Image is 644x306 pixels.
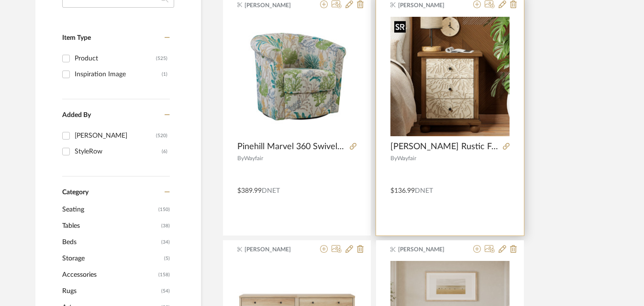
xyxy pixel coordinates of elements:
div: 0 [390,16,510,136]
span: (54) [161,283,170,299]
span: Wayfair [397,155,416,161]
span: $389.99 [237,188,262,194]
div: (1) [162,67,167,82]
span: [PERSON_NAME] [398,245,458,254]
div: 0 [237,16,356,136]
span: Accessories [62,267,156,283]
span: Pinehill Marvel 360 Swivel Barrel Chair [237,141,346,152]
span: [PERSON_NAME] Rustic Farmhouse 3-Drawer Nightstand With Leaves Pattern Carved [390,141,499,152]
div: (6) [162,144,167,159]
span: [PERSON_NAME] [244,245,305,254]
span: Storage [62,250,162,267]
span: Tables [62,218,159,234]
span: By [390,155,397,161]
span: [PERSON_NAME] [398,1,458,10]
span: Seating [62,201,156,218]
span: Wayfair [244,155,263,161]
span: (158) [158,267,170,282]
span: Added By [62,112,91,118]
img: Pinehill Marvel 360 Swivel Barrel Chair [237,17,356,136]
span: (34) [161,235,170,250]
span: [PERSON_NAME] [244,1,305,10]
div: StyleRow [75,144,162,159]
span: (38) [161,218,170,234]
span: (5) [164,251,170,266]
div: Inspiration Image [75,67,162,82]
div: (520) [156,128,167,143]
div: [PERSON_NAME] [75,128,156,143]
span: By [237,155,244,161]
span: (150) [158,202,170,217]
span: DNET [415,188,433,194]
div: (525) [156,51,167,66]
span: Beds [62,234,159,250]
span: Rugs [62,283,159,299]
span: Item Type [62,35,91,41]
span: DNET [262,188,280,194]
div: Product [75,51,156,66]
span: $136.99 [390,188,415,194]
span: Category [62,188,89,197]
img: Marro Rustic Farmhouse 3-Drawer Nightstand With Leaves Pattern Carved [390,17,510,136]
